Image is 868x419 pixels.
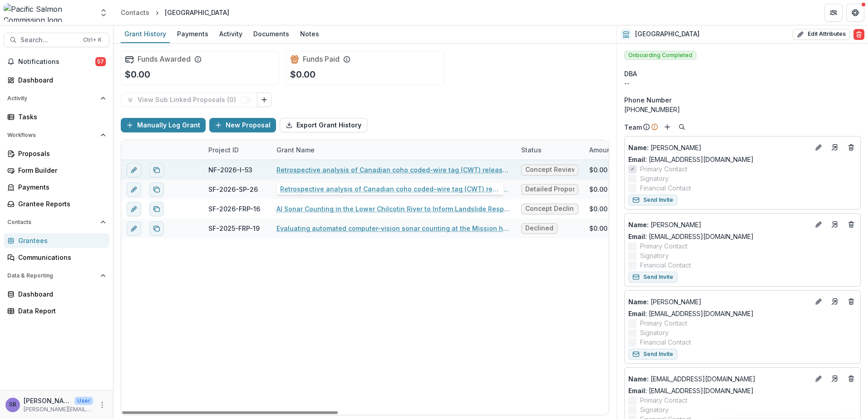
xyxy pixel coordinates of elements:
a: Payments [173,25,212,43]
button: Export Grant History [280,118,367,132]
div: Tasks [18,112,102,122]
div: Grant Name [271,140,516,160]
div: SF-2026-SP-26 [208,185,258,194]
a: Dashboard [4,73,109,88]
span: Signatory [640,405,669,414]
span: Signatory [640,251,669,260]
span: Name : [628,375,649,383]
button: edit [127,221,141,236]
div: Grantee Reports [18,199,102,209]
button: Get Help [846,4,864,22]
a: Name: [EMAIL_ADDRESS][DOMAIN_NAME] [628,374,809,384]
div: Contacts [121,8,149,17]
nav: breadcrumb [117,6,233,19]
span: Name : [628,144,649,151]
div: NF-2026-I-53 [208,165,252,175]
a: Tasks [4,109,109,124]
a: Grantee Reports [4,196,109,211]
button: Duplicate proposal [149,182,164,197]
a: Go to contact [828,294,842,309]
button: Add [662,122,673,132]
button: Edit [813,219,824,230]
a: Email: [EMAIL_ADDRESS][DOMAIN_NAME] [628,309,754,318]
button: Duplicate proposal [149,163,164,177]
span: Declined [525,224,553,232]
button: Deletes [846,373,857,384]
a: Name: [PERSON_NAME] [628,220,809,229]
span: Concept Declined [525,205,574,213]
p: [PERSON_NAME] [628,143,809,152]
a: Documents [250,25,293,43]
div: Communications [18,253,102,262]
a: Name: [PERSON_NAME] [628,297,809,307]
button: Partners [824,4,843,22]
button: Manually Log Grant [121,118,206,132]
p: [PERSON_NAME] [628,220,809,229]
a: Email: [EMAIL_ADDRESS][DOMAIN_NAME] [628,155,754,164]
div: Form Builder [18,166,102,175]
button: Edit [813,142,824,153]
span: Detailed Proposal Invited [525,185,574,193]
h2: Funds Awarded [138,55,191,63]
div: SF-2026-FRP-16 [208,204,260,214]
p: $0.00 [290,68,316,81]
a: Form Builder [4,163,109,178]
button: Open Data & Reporting [4,268,109,283]
a: Go to contact [828,140,842,155]
a: Dashboard [4,287,109,302]
span: Phone Number [624,95,671,105]
a: Activity [216,25,246,43]
a: Go to contact [828,371,842,386]
button: Duplicate proposal [149,202,164,216]
button: Open entity switcher [97,4,110,22]
button: Edit [813,373,824,384]
div: Payments [173,27,212,40]
div: SF-2025-FRP-19 [208,224,260,233]
div: Dashboard [18,75,102,85]
div: Amount Awarded [584,140,652,160]
span: Onboarding Completed [624,51,696,60]
a: Notes [296,25,323,43]
p: User [74,397,93,405]
button: edit [127,202,141,216]
button: Search [676,122,687,132]
a: Name: [PERSON_NAME] [628,143,809,152]
button: Search... [4,33,109,47]
div: Project ID [203,140,271,160]
button: More [97,400,108,410]
span: Signatory [640,328,669,337]
div: Payments [18,182,102,192]
span: Contacts [7,219,97,225]
div: Status [516,140,584,160]
a: Retrospective analysis of Canadian coho coded-wire tag (CWT) releases and catch in the Northern B... [276,165,510,175]
div: Amount Awarded [584,145,648,155]
div: [PHONE_NUMBER] [624,105,861,114]
div: Proposals [18,149,102,158]
button: edit [127,182,141,197]
p: [PERSON_NAME] [628,297,809,307]
a: Communications [4,250,109,265]
p: [EMAIL_ADDRESS][DOMAIN_NAME] [628,374,809,384]
button: edit [127,163,141,177]
span: Financial Contact [640,260,691,270]
div: Documents [250,27,293,40]
p: Team [624,122,642,132]
span: Email: [628,156,647,163]
span: Activity [7,95,97,102]
div: $0.00 [589,204,607,214]
a: Evaluating automated computer-vision sonar counting at the Mission hydroacoustic site to support ... [276,224,510,233]
span: Primary Contact [640,395,687,405]
div: Sascha Bendt [9,402,16,408]
p: View Sub Linked Proposals ( 0 ) [138,96,240,104]
button: Duplicate proposal [149,221,164,236]
button: Deletes [846,296,857,307]
span: Data & Reporting [7,273,97,279]
h2: [GEOGRAPHIC_DATA] [635,30,700,38]
button: Send Invite [628,195,677,205]
div: Data Report [18,306,102,316]
button: Deletes [846,219,857,230]
span: 57 [95,57,106,66]
a: Contacts [117,6,153,19]
div: Grant History [121,27,170,40]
